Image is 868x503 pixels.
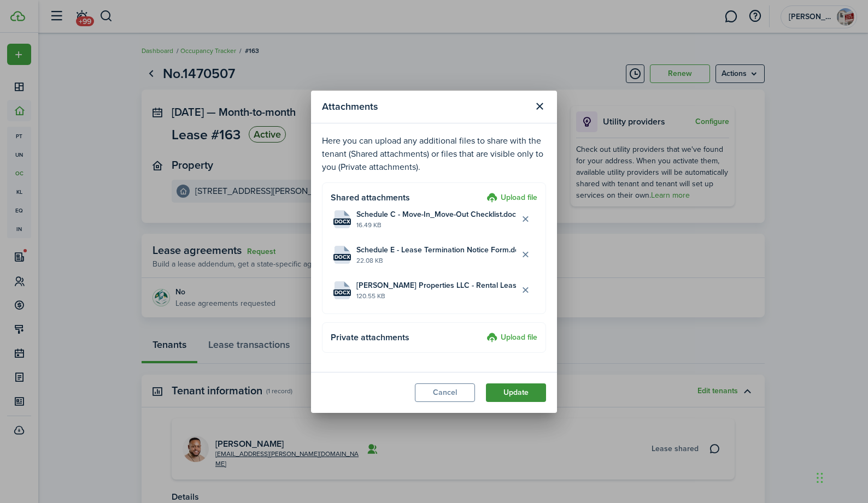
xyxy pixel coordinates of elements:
p: Here you can upload any additional files to share with the tenant (Shared attachments) or files t... [322,134,546,174]
file-icon: File [333,210,351,228]
button: Close modal [530,97,549,116]
span: [PERSON_NAME] Properties LLC - Rental Lease Agreement - Updated.docx [356,280,516,291]
button: Delete file [516,281,535,299]
modal-title: Attachments [322,96,527,117]
file-extension: docx [333,254,351,261]
iframe: Chat Widget [813,451,868,503]
button: Cancel [415,383,475,402]
file-size: 16.49 KB [356,220,516,230]
file-size: 22.08 KB [356,256,516,265]
file-extension: docx [333,218,351,225]
file-icon: File [333,246,351,264]
button: Delete file [516,245,535,264]
button: Update [486,383,546,402]
div: Drag [817,461,823,494]
span: Schedule E - Lease Termination Notice Form.docx [356,244,516,256]
h4: Shared attachments [331,191,483,204]
h4: Private attachments [331,331,483,344]
span: Schedule C - Move-In_Move-Out Checklist.docx [356,209,516,220]
file-icon: File [333,281,351,299]
file-extension: docx [333,289,351,296]
button: Delete file [516,210,535,228]
file-size: 120.55 KB [356,291,516,301]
